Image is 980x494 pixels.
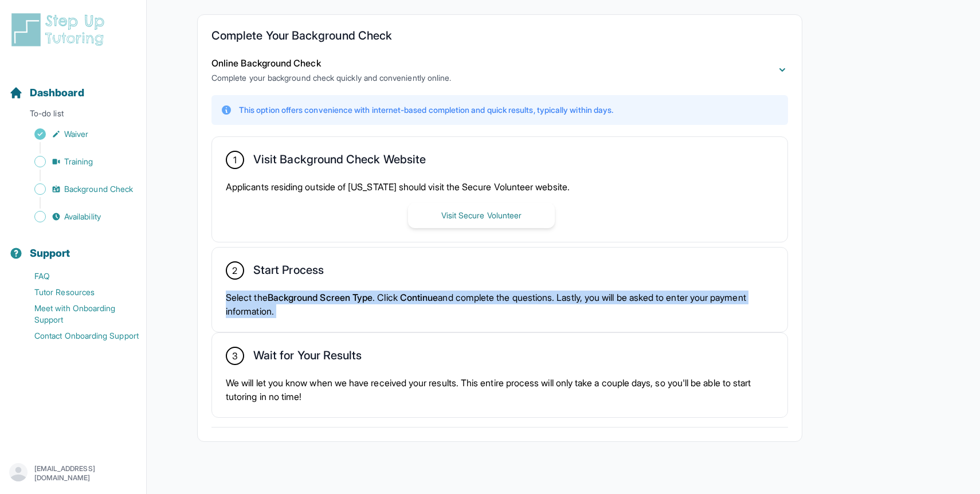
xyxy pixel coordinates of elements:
[9,328,146,344] a: Contact Onboarding Support
[30,85,84,101] span: Dashboard
[211,57,321,69] span: Online Background Check
[253,152,426,171] h2: Visit Background Check Website
[232,349,238,363] span: 3
[9,268,146,284] a: FAQ
[9,209,146,225] a: Availability
[226,376,774,403] p: We will let you know when we have received your results. This entire process will only take a cou...
[400,292,438,303] span: Continue
[9,126,146,142] a: Waiver
[232,264,237,277] span: 2
[268,292,373,303] span: Background Screen Type
[211,56,788,84] button: Online Background CheckComplete your background check quickly and conveniently online.
[9,284,146,300] a: Tutor Resources
[5,108,142,124] p: To-do list
[9,463,137,484] button: [EMAIL_ADDRESS][DOMAIN_NAME]
[253,348,362,367] h2: Wait for Your Results
[64,156,93,167] span: Training
[64,211,101,222] span: Availability
[408,209,555,221] a: Visit Secure Volunteer
[9,300,146,328] a: Meet with Onboarding Support
[64,183,133,195] span: Background Check
[9,11,111,48] img: logo
[5,227,142,266] button: Support
[226,180,774,194] p: Applicants residing outside of [US_STATE] should visit the Secure Volunteer website.
[9,181,146,197] a: Background Check
[9,85,84,101] a: Dashboard
[9,154,146,170] a: Training
[253,263,324,281] h2: Start Process
[211,72,451,84] p: Complete your background check quickly and conveniently online.
[239,104,613,116] p: This option offers convenience with internet-based completion and quick results, typically within...
[233,153,237,167] span: 1
[34,464,137,483] p: [EMAIL_ADDRESS][DOMAIN_NAME]
[30,245,70,261] span: Support
[408,203,555,228] button: Visit Secure Volunteer
[64,128,88,140] span: Waiver
[226,291,774,318] p: Select the . Click and complete the questions. Lastly, you will be asked to enter your payment in...
[5,66,142,105] button: Dashboard
[211,29,788,47] h2: Complete Your Background Check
